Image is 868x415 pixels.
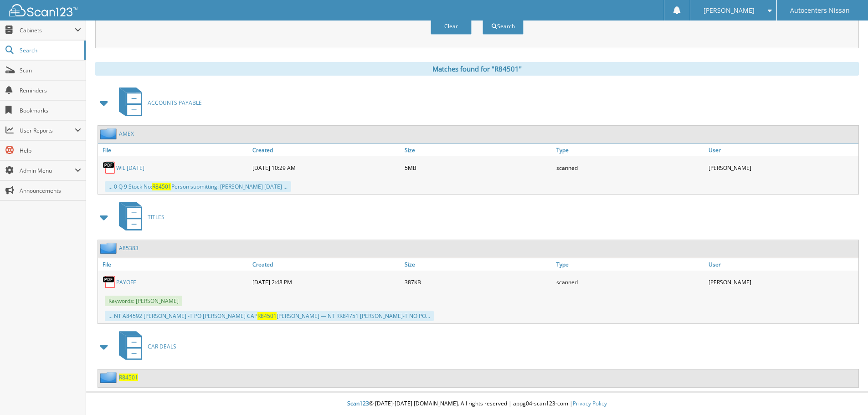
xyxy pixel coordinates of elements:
[20,87,81,94] span: Reminders
[20,46,80,54] span: Search
[431,18,472,35] button: Clear
[20,167,75,174] span: Admin Menu
[554,159,706,177] div: scanned
[105,311,434,321] div: ... NT A84592 [PERSON_NAME] -T PO [PERSON_NAME] CAP [PERSON_NAME] — NT RK84751 [PERSON_NAME]-T NO...
[20,107,81,114] span: Bookmarks
[119,130,134,138] a: AMEX
[100,128,119,139] img: folder2.png
[20,147,81,154] span: Help
[98,258,250,271] a: File
[402,273,555,291] div: 387KB
[113,199,164,235] a: TITLES
[706,258,858,271] a: User
[402,159,555,177] div: 5MB
[105,296,182,306] span: Keywords: [PERSON_NAME]
[152,183,171,190] span: R84501
[250,144,402,156] a: Created
[113,85,202,121] a: ACCOUNTS PAYABLE
[9,4,77,16] img: scan123-logo-white.svg
[402,144,555,156] a: Size
[573,400,607,407] a: Privacy Policy
[790,8,850,13] span: Autocenters Nissan
[116,278,136,286] a: PAYOFF
[20,127,75,134] span: User Reports
[20,26,75,34] span: Cabinets
[20,187,81,195] span: Announcements
[250,273,402,291] div: [DATE] 2:48 PM
[116,164,144,172] a: WIL [DATE]
[148,99,202,107] span: ACCOUNTS PAYABLE
[98,144,250,156] a: File
[257,312,277,320] span: R84501
[554,273,706,291] div: scanned
[103,161,116,174] img: PDF.png
[100,242,119,254] img: folder2.png
[250,159,402,177] div: [DATE] 10:29 AM
[250,258,402,271] a: Created
[100,372,119,383] img: folder2.png
[706,273,858,291] div: [PERSON_NAME]
[148,343,176,350] span: CAR DEALS
[20,67,81,74] span: Scan
[822,371,868,415] iframe: Chat Widget
[706,144,858,156] a: User
[105,181,291,192] div: ... 0 Q 9 Stock No: Person submitting: [PERSON_NAME] [DATE] ...
[86,393,868,415] div: © [DATE]-[DATE] [DOMAIN_NAME]. All rights reserved | appg04-scan123-com |
[113,328,176,364] a: CAR DEALS
[103,275,116,289] img: PDF.png
[148,213,164,221] span: TITLES
[483,18,524,35] button: Search
[347,400,369,407] span: Scan123
[704,8,755,13] span: [PERSON_NAME]
[706,159,858,177] div: [PERSON_NAME]
[554,258,706,271] a: Type
[119,374,138,381] a: R84501
[95,62,859,76] div: Matches found for "R84501"
[402,258,555,271] a: Size
[554,144,706,156] a: Type
[119,244,139,252] a: A85383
